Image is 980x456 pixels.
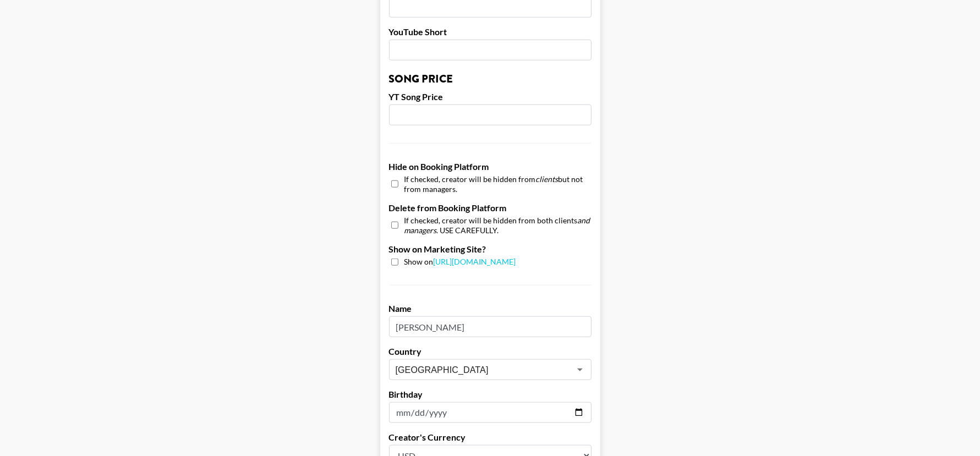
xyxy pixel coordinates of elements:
label: Creator's Currency [389,432,592,443]
label: Birthday [389,389,592,400]
label: YT Song Price [389,91,592,102]
label: Hide on Booking Platform [389,161,592,172]
label: YouTube Short [389,26,592,37]
label: Show on Marketing Site? [389,244,592,255]
label: Delete from Booking Platform [389,202,592,213]
em: and managers [404,216,590,235]
h3: Song Price [389,74,592,85]
span: Show on [404,257,516,267]
label: Country [389,346,592,357]
span: If checked, creator will be hidden from both clients . USE CAREFULLY. [404,216,592,235]
a: [URL][DOMAIN_NAME] [434,257,516,266]
button: Open [572,362,588,377]
em: clients [536,174,559,184]
label: Name [389,303,592,314]
span: If checked, creator will be hidden from but not from managers. [404,174,592,194]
